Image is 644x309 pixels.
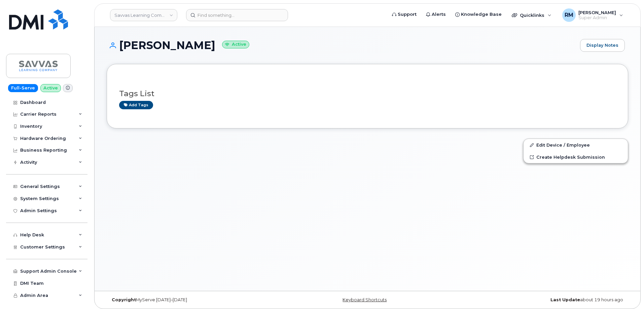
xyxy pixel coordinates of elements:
[550,297,580,302] strong: Last Update
[119,101,153,109] a: Add tags
[222,41,249,48] small: Active
[524,139,628,151] a: Edit Device / Employee
[343,297,387,302] a: Keyboard Shortcuts
[107,39,577,51] h1: [PERSON_NAME]
[524,151,628,163] a: Create Helpdesk Submission
[112,297,136,302] strong: Copyright
[119,89,616,98] h3: Tags List
[580,39,625,52] a: Display Notes
[107,297,281,303] div: MyServe [DATE]–[DATE]
[454,297,628,303] div: about 19 hours ago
